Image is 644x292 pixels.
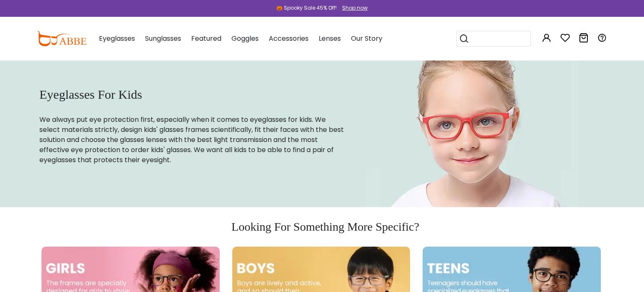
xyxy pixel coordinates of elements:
a: Shop now [338,4,368,11]
span: Featured [191,34,221,43]
h1: Eyeglasses For Kids [39,87,345,102]
span: Eyeglasses [99,34,135,43]
div: Shop now [342,4,368,12]
span: Sunglasses [145,34,181,43]
h3: Looking For Something More Specific? [39,220,611,234]
span: Lenses [319,34,341,43]
img: eyeglasses for kids [366,60,579,207]
span: Accessories [269,34,309,43]
span: Goggles [231,34,259,43]
img: abbeglasses.com [37,31,86,46]
div: 🎃 Spooky Sale 45% Off! [276,4,337,12]
span: Our Story [351,34,382,43]
p: We always put eye protection first, especially when it comes to eyeglasses for kids. We select ma... [39,115,345,165]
